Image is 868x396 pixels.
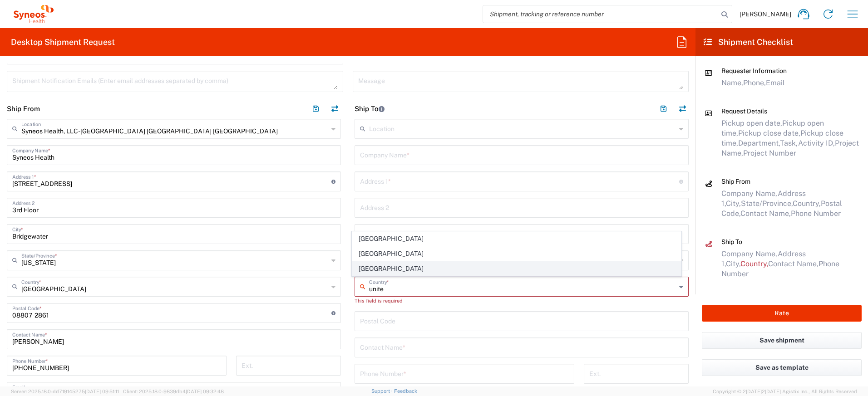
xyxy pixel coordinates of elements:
[355,297,689,305] div: This field is required
[740,10,791,18] span: [PERSON_NAME]
[7,104,40,113] h2: Ship From
[740,209,791,218] span: Contact Name,
[352,232,681,246] span: [GEOGRAPHIC_DATA]
[743,149,796,157] span: Project Number
[741,199,793,208] span: State/Province,
[702,359,862,376] button: Save as template
[726,199,741,208] span: City,
[721,78,743,87] span: Name,
[793,199,821,208] span: Country,
[394,388,417,394] a: Feedback
[85,389,119,394] span: [DATE] 09:51:11
[721,189,778,198] span: Company Name,
[355,104,385,113] h2: Ship To
[726,259,740,268] span: City,
[483,5,718,23] input: Shipment, tracking or reference number
[721,178,750,185] span: Ship From
[743,78,766,87] span: Phone,
[721,238,742,245] span: Ship To
[371,388,394,394] a: Support
[721,119,782,127] span: Pickup open date,
[721,249,778,258] span: Company Name,
[11,37,115,48] h2: Desktop Shipment Request
[702,305,862,322] button: Rate
[352,262,681,276] span: [GEOGRAPHIC_DATA]
[721,108,767,115] span: Request Details
[123,389,224,394] span: Client: 2025.18.0-9839db4
[702,332,862,349] button: Save shipment
[798,139,835,147] span: Activity ID,
[738,129,800,137] span: Pickup close date,
[721,67,787,74] span: Requester Information
[766,78,785,87] span: Email
[780,139,798,147] span: Task,
[11,389,119,394] span: Server: 2025.18.0-dd719145275
[791,209,841,218] span: Phone Number
[740,259,768,268] span: Country,
[704,37,793,48] h2: Shipment Checklist
[186,389,224,394] span: [DATE] 09:32:48
[713,387,857,396] span: Copyright © 2[DATE]2[DATE] Agistix Inc., All Rights Reserved
[352,247,681,261] span: [GEOGRAPHIC_DATA]
[738,139,780,147] span: Department,
[768,259,819,268] span: Contact Name,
